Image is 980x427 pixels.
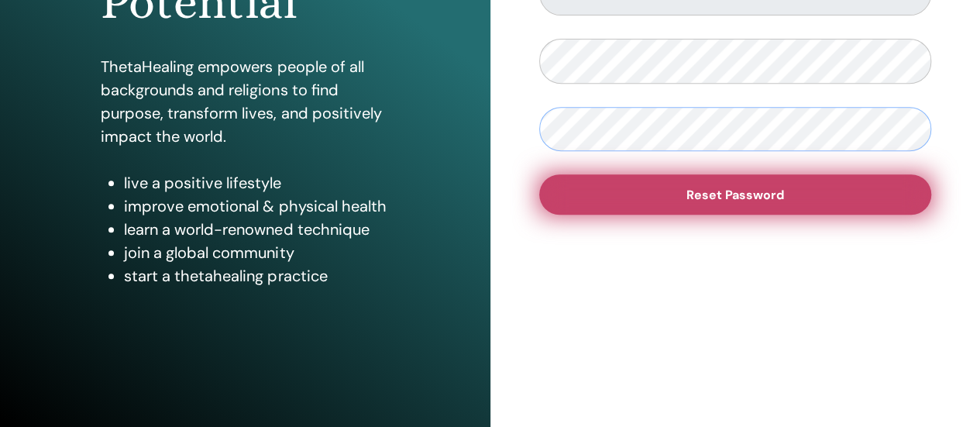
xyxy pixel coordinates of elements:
p: ThetaHealing empowers people of all backgrounds and religions to find purpose, transform lives, a... [101,55,389,148]
li: live a positive lifestyle [124,171,389,195]
button: Reset Password [539,174,932,215]
li: learn a world-renowned technique [124,218,389,241]
span: Reset Password [686,187,784,203]
li: improve emotional & physical health [124,195,389,218]
li: join a global community [124,241,389,264]
li: start a thetahealing practice [124,264,389,288]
